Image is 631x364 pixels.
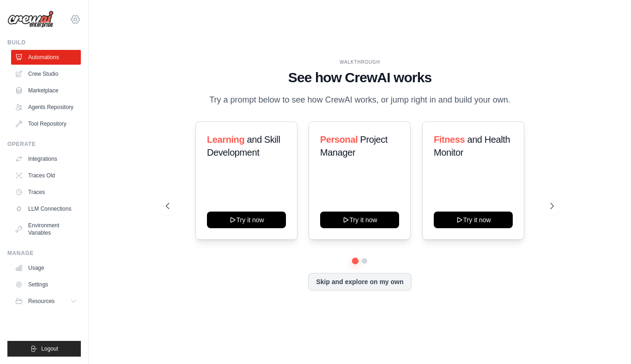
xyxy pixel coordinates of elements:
div: WALKTHROUGH [166,59,554,66]
div: Operate [7,140,81,148]
button: Logout [7,341,81,357]
a: Settings [11,277,81,292]
a: Automations [11,50,81,65]
a: Marketplace [11,83,81,98]
button: Try it now [207,212,286,228]
span: Resources [28,297,55,305]
img: Logo [7,11,54,28]
a: Usage [11,261,81,275]
a: Crew Studio [11,67,81,81]
a: Environment Variables [11,218,81,240]
p: Try a prompt below to see how CrewAI works, or jump right in and build your own. [205,93,515,107]
button: Resources [11,294,81,309]
span: Fitness [434,134,465,145]
button: Skip and explore on my own [308,273,411,291]
a: Traces Old [11,168,81,183]
span: Learning [207,134,244,145]
div: Manage [7,249,81,257]
button: Try it now [434,212,513,228]
a: Agents Repository [11,100,81,115]
h1: See how CrewAI works [166,69,554,86]
a: Integrations [11,152,81,166]
span: Personal [320,134,358,145]
a: LLM Connections [11,201,81,216]
a: Tool Repository [11,116,81,131]
a: Traces [11,185,81,200]
span: Logout [41,345,58,352]
div: Build [7,39,81,46]
span: and Health Monitor [434,134,510,158]
button: Try it now [320,212,399,228]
